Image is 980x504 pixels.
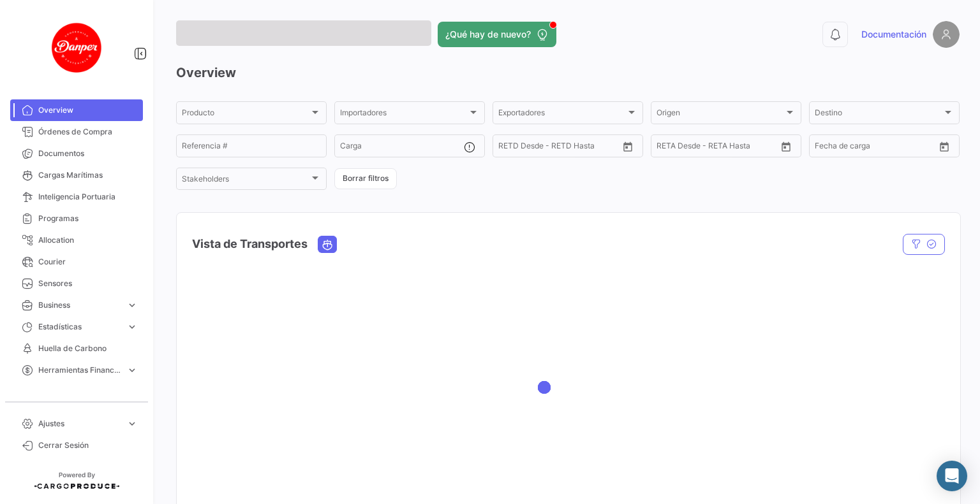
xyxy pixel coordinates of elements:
[126,364,138,376] span: expand_more
[340,110,468,119] span: Importadores
[10,338,143,359] a: Huella de Carbono
[530,143,588,152] input: Hasta
[10,121,143,143] a: Órdenes de Compra
[498,143,521,152] input: Desde
[618,137,637,156] button: Open calendar
[38,321,121,333] span: Estadísticas
[334,168,397,189] button: Borrar filtros
[438,22,556,47] button: ¿Qué hay de nuevo?
[10,273,143,294] a: Sensores
[38,364,121,376] span: Herramientas Financieras
[126,418,138,429] span: expand_more
[657,110,784,119] span: Origen
[10,229,143,251] a: Allocation
[45,15,108,79] img: danper-logo.png
[38,169,138,181] span: Cargas Marítimas
[10,186,143,208] a: Inteligencia Portuaria
[38,343,138,354] span: Huella de Carbono
[38,126,138,138] span: Órdenes de Compra
[937,461,967,491] div: Abrir Intercom Messenger
[815,143,838,152] input: Desde
[38,440,138,451] span: Cerrar Sesión
[38,234,138,246] span: Allocation
[182,110,309,119] span: Producto
[776,137,796,156] button: Open calendar
[10,251,143,273] a: Courier
[126,299,138,311] span: expand_more
[847,143,904,152] input: Hasta
[38,191,138,203] span: Inteligencia Portuaria
[182,176,309,185] span: Stakeholders
[445,28,531,41] span: ¿Qué hay de nuevo?
[10,99,143,121] a: Overview
[861,28,926,41] span: Documentación
[176,64,960,82] h3: Overview
[38,256,138,268] span: Courier
[192,235,308,253] h4: Vista de Transportes
[126,321,138,333] span: expand_more
[498,110,626,119] span: Exportadores
[935,137,954,156] button: Open calendar
[38,278,138,289] span: Sensores
[10,208,143,229] a: Programas
[10,143,143,164] a: Documentos
[318,236,336,252] button: Ocean
[815,110,942,119] span: Destino
[38,148,138,159] span: Documentos
[38,299,121,311] span: Business
[38,418,121,429] span: Ajustes
[657,143,679,152] input: Desde
[38,213,138,224] span: Programas
[688,143,746,152] input: Hasta
[10,164,143,186] a: Cargas Marítimas
[38,104,138,116] span: Overview
[933,21,960,48] img: placeholder-user.png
